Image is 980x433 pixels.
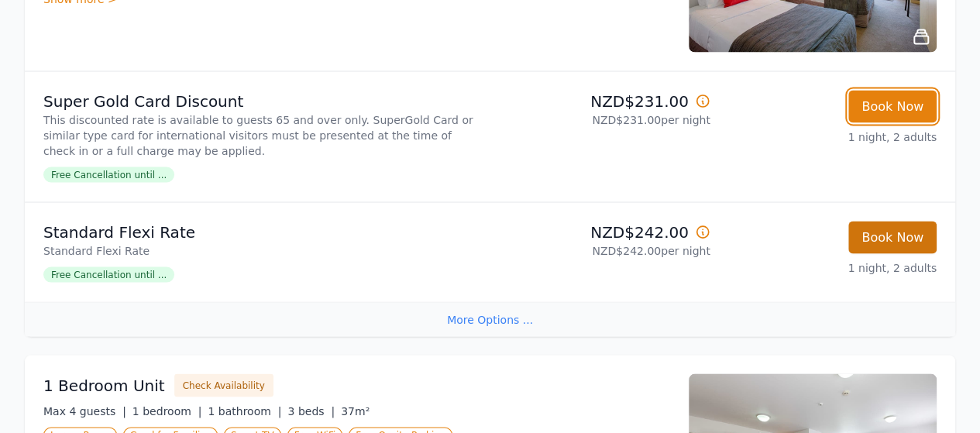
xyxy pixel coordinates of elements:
[174,373,273,397] button: Check Availability
[848,221,937,253] button: Book Now
[848,90,937,122] button: Book Now
[25,301,955,336] div: More Options ...
[43,221,484,242] p: Standard Flexi Rate
[723,129,937,144] p: 1 night, 2 adults
[341,404,370,417] span: 37m²
[43,266,174,282] span: Free Cancellation until ...
[497,242,710,258] p: NZD$242.00 per night
[43,90,484,112] p: Super Gold Card Discount
[43,242,484,258] p: Standard Flexi Rate
[43,374,165,396] h3: 1 Bedroom Unit
[723,259,937,275] p: 1 night, 2 adults
[43,404,126,417] span: Max 4 guests |
[287,404,335,417] span: 3 beds |
[132,404,202,417] span: 1 bedroom |
[497,221,710,242] p: NZD$242.00
[208,404,281,417] span: 1 bathroom |
[43,167,174,182] span: Free Cancellation until ...
[497,90,710,112] p: NZD$231.00
[43,112,484,158] p: This discounted rate is available to guests 65 and over only. SuperGold Card or similar type card...
[497,112,710,127] p: NZD$231.00 per night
